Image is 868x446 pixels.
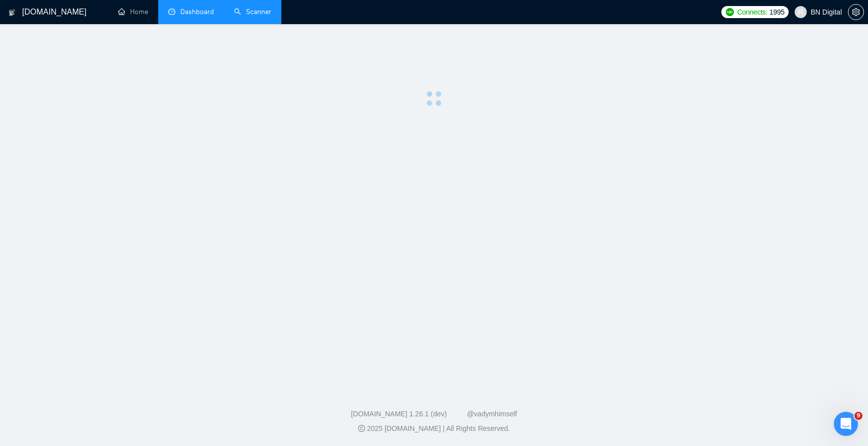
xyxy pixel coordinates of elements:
button: setting [848,4,864,20]
span: copyright [358,425,365,432]
a: searchScanner [234,8,271,16]
span: dashboard [168,8,175,15]
iframe: Intercom live chat [834,412,858,436]
a: [DOMAIN_NAME] 1.26.1 (dev) [351,410,447,418]
div: 2025 [DOMAIN_NAME] | All Rights Reserved. [8,423,860,434]
span: Dashboard [180,8,214,16]
a: @vadymhimself [467,410,517,418]
a: homeHome [118,8,148,16]
span: setting [848,8,863,16]
a: setting [848,8,864,16]
img: upwork-logo.png [726,8,734,16]
img: logo [9,5,16,21]
span: 9 [854,412,862,420]
span: user [797,9,804,16]
span: Connects: [737,7,767,18]
span: 1995 [770,7,785,18]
